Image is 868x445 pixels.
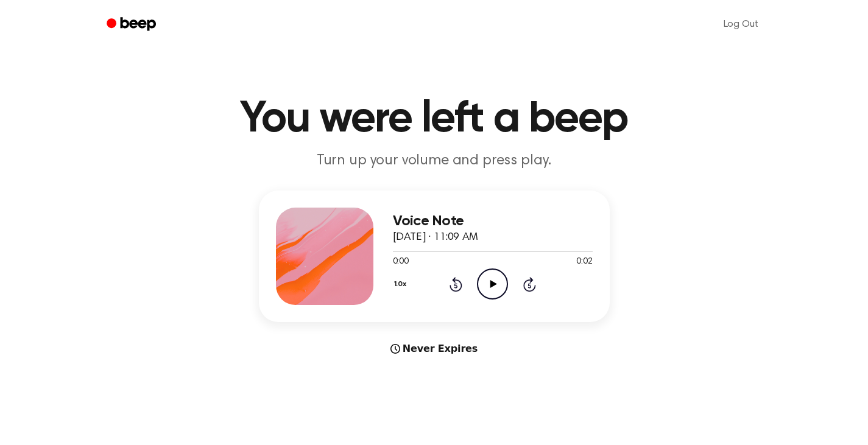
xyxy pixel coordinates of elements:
div: Never Expires [259,342,610,356]
a: Beep [98,13,167,37]
span: [DATE] · 11:09 AM [393,232,478,243]
span: 0:02 [576,256,592,268]
button: 1.0x [393,274,411,295]
span: 0:00 [393,256,409,268]
a: Log Out [711,10,771,39]
h1: You were left a beep [122,97,746,141]
p: Turn up your volume and press play. [200,151,668,171]
h3: Voice Note [393,213,593,230]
